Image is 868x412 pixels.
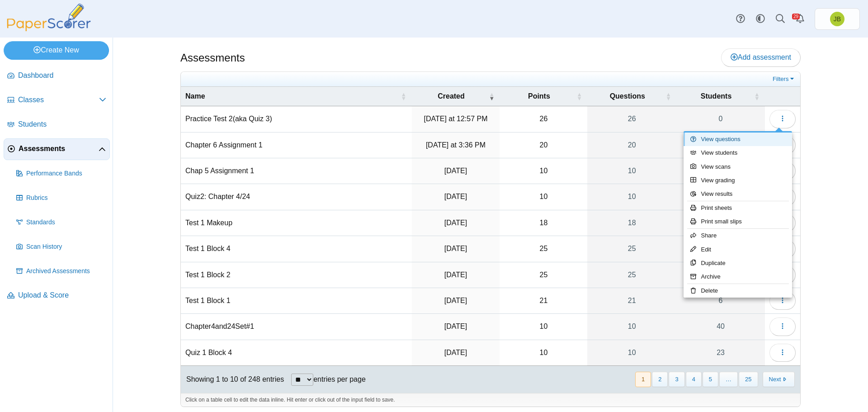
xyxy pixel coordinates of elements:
button: 4 [686,372,702,387]
a: 10 [587,314,676,339]
a: 9 [676,262,765,288]
td: Test 1 Block 1 [181,288,412,314]
a: 40 [676,184,765,209]
td: 25 [500,236,587,262]
span: Joel Boyd [834,16,841,22]
span: Name : Activate to sort [401,87,406,106]
a: Archived Assessments [13,260,110,282]
a: Filters [770,75,798,84]
time: Aug 19, 2025 at 3:45 PM [444,271,467,279]
span: Name [185,92,205,100]
a: Add assessment [721,48,801,66]
a: 0 [676,106,765,132]
td: Quiz 1 Block 4 [181,340,412,366]
a: Scan History [13,236,110,258]
span: Points [528,92,550,100]
td: Practice Test 2(aka Quiz 3) [181,106,412,132]
a: Edit [684,243,792,256]
span: … [719,372,738,387]
td: 10 [500,158,587,184]
a: 18 [587,210,676,236]
td: Test 1 Block 4 [181,236,412,262]
a: View questions [684,133,792,146]
time: Sep 2, 2025 at 12:57 PM [424,115,487,123]
td: 21 [500,288,587,314]
a: Classes [4,90,110,111]
time: Aug 22, 2025 at 11:25 AM [444,193,467,200]
span: Created : Activate to remove sorting [489,87,494,106]
span: Joel Boyd [830,12,844,26]
a: Dashboard [4,65,110,87]
a: Create New [4,41,109,59]
span: Add assessment [731,53,791,61]
a: Joel Boyd [815,8,860,30]
td: 25 [500,262,587,288]
a: Upload & Score [4,285,110,307]
span: Performance Bands [26,169,106,178]
td: Test 1 Block 2 [181,262,412,288]
a: 26 [587,106,676,132]
a: 25 [587,236,676,261]
span: Dashboard [18,71,106,81]
a: Standards [13,212,110,233]
td: 26 [500,106,587,132]
span: Questions : Activate to sort [665,87,671,106]
a: 23 [676,236,765,261]
a: Performance Bands [13,163,110,185]
a: Share [684,229,792,242]
button: 25 [739,372,758,387]
a: 21 [587,288,676,313]
a: 10 [587,158,676,184]
span: Standards [26,218,106,227]
td: Chapter 6 Assignment 1 [181,133,412,158]
h1: Assessments [180,50,245,66]
a: Delete [684,284,792,298]
td: Test 1 Makeup [181,210,412,236]
span: Students [701,92,731,100]
a: 6 [676,288,765,313]
a: Print sheets [684,201,792,215]
td: Chap 5 Assignment 1 [181,158,412,184]
span: Scan History [26,242,106,251]
button: 3 [669,372,684,387]
a: Students [4,114,110,136]
a: 23 [676,340,765,365]
span: Created [438,92,465,100]
a: 3 [676,210,765,236]
td: 10 [500,314,587,340]
label: entries per page [313,375,366,383]
a: PaperScorer [4,25,94,33]
nav: pagination [634,372,795,387]
span: Rubrics [26,194,106,203]
span: Points : Activate to sort [576,87,582,106]
a: Assessments [4,138,110,160]
button: 5 [703,372,718,387]
div: Showing 1 to 10 of 248 entries [181,366,284,393]
span: Upload & Score [18,290,106,300]
time: Aug 19, 2025 at 9:45 PM [444,245,467,252]
a: 10 [587,184,676,209]
button: Next [763,372,795,387]
span: Students [18,119,106,129]
span: Assessments [19,144,99,154]
td: 10 [500,184,587,210]
span: Students : Activate to sort [754,87,759,106]
td: Quiz2: Chapter 4/24 [181,184,412,210]
span: Classes [18,95,99,105]
button: 2 [652,372,668,387]
a: Alerts [790,9,810,29]
a: View results [684,187,792,201]
a: View scans [684,160,792,174]
div: Click on a table cell to edit the data inline. Hit enter or click out of the input field to save. [181,393,800,407]
time: Aug 18, 2025 at 12:50 PM [444,322,467,330]
a: 40 [676,314,765,339]
a: Print small slips [684,215,792,228]
td: 18 [500,210,587,236]
td: 10 [500,340,587,366]
img: PaperScorer [4,4,94,31]
a: View grading [684,174,792,187]
a: View students [684,146,792,160]
a: 35 [676,158,765,184]
a: Duplicate [684,256,792,270]
a: 10 [587,340,676,365]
